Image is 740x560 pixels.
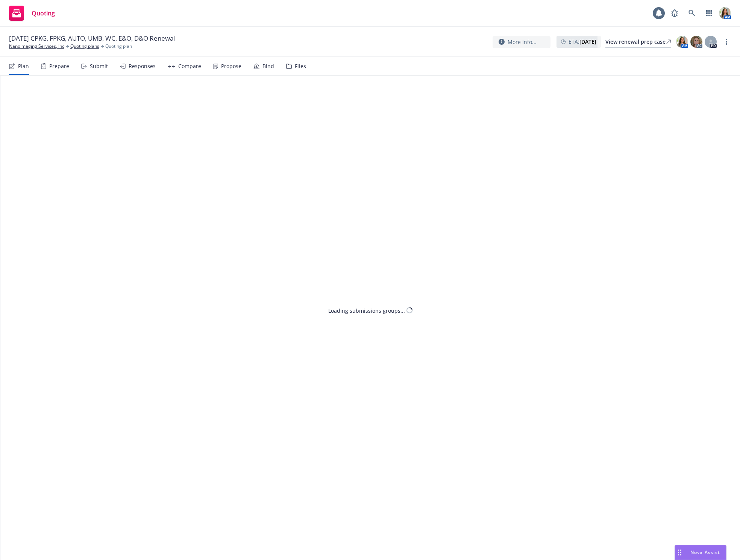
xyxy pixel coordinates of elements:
div: Responses [129,63,156,69]
strong: [DATE] [579,38,596,45]
div: Drag to move [675,545,684,560]
a: Search [684,6,699,21]
img: photo [690,36,702,48]
div: Submit [90,63,108,69]
div: Bind [262,63,274,69]
div: Compare [178,63,201,69]
span: Nova Assist [690,549,720,555]
span: Quoting plan [105,43,132,50]
a: View renewal prep case [605,36,671,48]
a: Report a Bug [667,6,682,21]
div: Propose [221,63,241,69]
button: More info... [493,36,550,48]
div: Plan [18,63,29,69]
a: Switch app [702,6,717,21]
div: Files [295,63,306,69]
div: Prepare [49,63,69,69]
span: Quoting [32,10,55,16]
span: More info... [508,38,537,46]
a: Quoting plans [70,43,99,50]
div: Loading submissions groups... [328,306,405,314]
img: photo [719,7,731,19]
a: NanoImaging Services, Inc [9,43,64,50]
img: photo [676,36,688,48]
button: Nova Assist [675,545,726,560]
a: more [722,37,731,46]
a: Quoting [6,3,58,24]
span: ETA : [569,38,596,46]
span: [DATE] CPKG, FPKG, AUTO, UMB, WC, E&O, D&O Renewal [9,34,175,43]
